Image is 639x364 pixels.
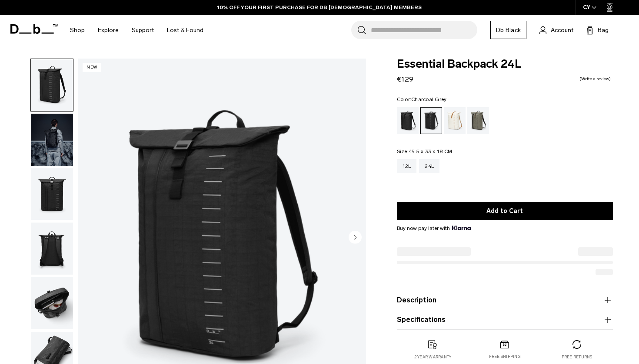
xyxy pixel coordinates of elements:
[420,107,442,134] a: Charcoal Grey
[98,15,119,46] a: Explore
[489,354,521,360] p: Free shipping
[414,354,452,360] p: 2 year warranty
[31,59,73,111] img: Essential Backpack 24L Charcoal Grey
[30,168,73,221] button: Essential Backpack 24L Charcoal Grey
[217,3,422,11] a: 10% OFF YOUR FIRST PURCHASE FOR DB [DEMOGRAPHIC_DATA] MEMBERS
[30,277,73,330] button: Essential Backpack 24L Charcoal Grey
[31,168,73,220] img: Essential Backpack 24L Charcoal Grey
[598,26,609,35] span: Bag
[397,224,471,232] span: Buy now pay later with
[83,63,101,72] p: New
[586,25,609,35] button: Bag
[444,107,466,134] a: Oatmilk
[397,59,613,70] span: Essential Backpack 24L
[397,315,613,325] button: Specifications
[30,113,73,166] button: Essential Backpack 24L Charcoal Grey
[397,75,413,83] span: €129
[70,15,85,46] a: Shop
[562,354,592,360] p: Free returns
[411,96,446,102] span: Charcoal Grey
[551,26,573,35] span: Account
[579,77,611,81] a: Write a review
[397,202,613,220] button: Add to Cart
[397,295,613,305] button: Description
[490,21,526,39] a: Db Black
[31,114,73,166] img: Essential Backpack 24L Charcoal Grey
[30,222,73,275] button: Essential Backpack 24L Charcoal Grey
[539,25,573,35] a: Account
[63,15,210,46] nav: Main Navigation
[132,15,154,46] a: Support
[31,223,73,275] img: Essential Backpack 24L Charcoal Grey
[419,159,439,173] a: 24L
[349,230,362,245] button: Next slide
[30,59,73,111] button: Essential Backpack 24L Charcoal Grey
[452,226,471,230] img: {"height" => 20, "alt" => "Klarna"}
[167,15,203,46] a: Lost & Found
[397,159,417,173] a: 12L
[467,107,489,134] a: Forest Green
[397,97,447,102] legend: Color:
[397,149,453,154] legend: Size:
[31,277,73,329] img: Essential Backpack 24L Charcoal Grey
[409,148,452,154] span: 45.5 x 33 x 18 CM
[397,107,419,134] a: Black Out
